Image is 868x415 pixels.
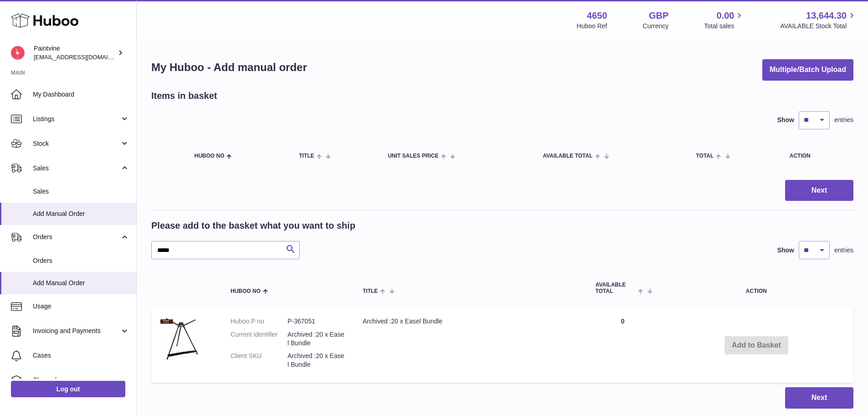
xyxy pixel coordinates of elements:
[577,22,607,31] div: Huboo Ref
[696,153,714,159] span: Total
[806,10,847,22] span: 13,644.30
[704,10,745,31] a: 0.00 Total sales
[704,22,745,31] span: Total sales
[649,10,668,22] strong: GBP
[354,308,586,383] td: Archived :20 x Easel Bundle
[33,139,120,148] span: Stock
[231,317,288,326] dt: Huboo P no
[231,352,288,369] dt: Client SKU
[762,59,853,81] button: Multiple/Batch Upload
[790,153,844,159] div: Action
[299,153,314,159] span: Title
[34,53,134,61] span: [EMAIL_ADDRESS][DOMAIN_NAME]
[777,116,794,124] label: Show
[33,279,129,287] span: Add Manual Order
[785,387,853,409] button: Next
[596,282,636,294] span: AVAILABLE Total
[388,153,438,159] span: Unit Sales Price
[160,317,206,362] img: Archived :20 x Easel Bundle
[288,317,344,326] dd: P-367051
[33,302,129,311] span: Usage
[33,115,120,123] span: Listings
[11,46,25,60] img: euan@paintvine.co.uk
[33,233,120,241] span: Orders
[780,10,857,31] a: 13,644.30 AVAILABLE Stock Total
[33,210,129,218] span: Add Manual Order
[659,273,853,303] th: Action
[33,187,129,196] span: Sales
[194,153,224,159] span: Huboo no
[151,90,217,102] h2: Items in basket
[151,60,307,75] h1: My Huboo - Add manual order
[717,10,734,22] span: 0.00
[231,288,261,294] span: Huboo no
[33,376,129,384] span: Channels
[780,22,857,31] span: AVAILABLE Stock Total
[34,44,116,61] div: Paintvine
[33,351,129,360] span: Cases
[33,327,120,335] span: Invoicing and Payments
[834,246,853,255] span: entries
[288,330,344,348] dd: Archived :20 x Easel Bundle
[231,330,288,348] dt: Current identifier
[288,352,344,369] dd: Archived :20 x Easel Bundle
[33,256,129,265] span: Orders
[785,180,853,201] button: Next
[33,164,120,173] span: Sales
[11,381,125,397] a: Log out
[586,308,659,383] td: 0
[543,153,592,159] span: AVAILABLE Total
[834,116,853,124] span: entries
[33,90,129,99] span: My Dashboard
[587,10,607,22] strong: 4650
[363,288,378,294] span: Title
[777,246,794,255] label: Show
[643,22,669,31] div: Currency
[151,220,355,232] h2: Please add to the basket what you want to ship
